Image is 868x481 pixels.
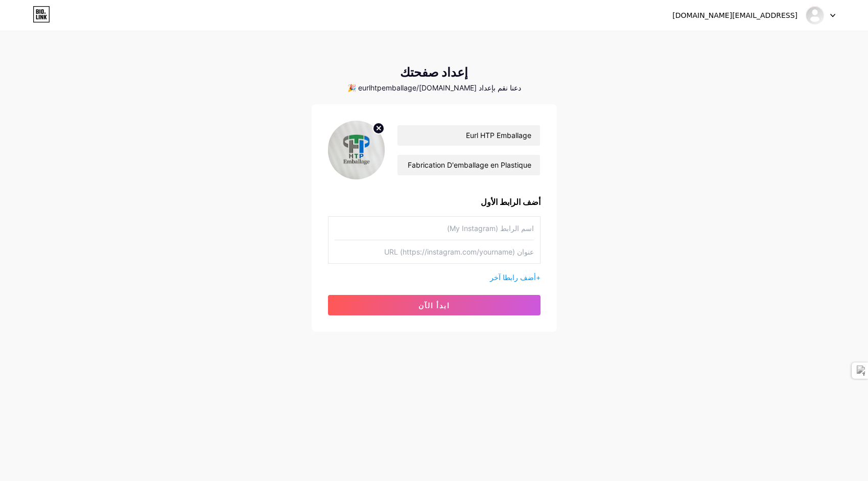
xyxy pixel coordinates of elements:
[328,295,541,315] button: ابدأ الآن
[418,301,450,310] span: ابدأ الآن
[328,272,541,283] div: +
[335,240,534,263] input: عنوان URL (https://instagram.com/yourname)
[805,6,825,25] img: eurlhtpemballage
[328,121,385,179] img: صورة الملف الشخصي
[397,155,539,175] input: الحيويه
[312,65,557,80] div: إعداد صفحتك
[490,273,536,282] span: أضف رابطا آخر
[397,125,539,146] input: الاسم
[312,84,557,92] div: دعنا نقم بإعداد [DOMAIN_NAME]/eurlhtpemballage 🎉
[335,217,534,240] input: اسم الرابط (My Instagram)
[672,10,797,21] div: [EMAIL_ADDRESS][DOMAIN_NAME]
[328,196,541,208] div: أضف الرابط الأول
